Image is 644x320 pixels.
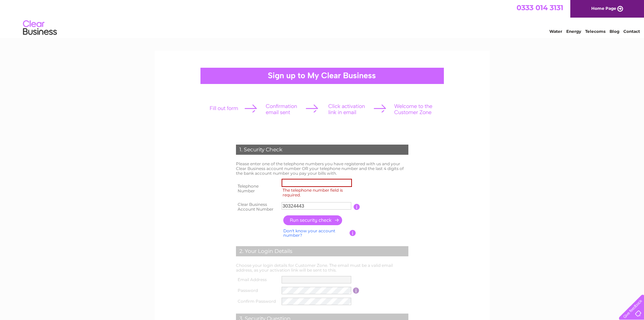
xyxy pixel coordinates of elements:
[234,261,410,274] td: Choose your login details for Customer Zone. The email must be a valid email address, as your act...
[354,204,360,210] input: Information
[23,18,57,38] img: logo.png
[234,200,280,214] th: Clear Business Account Number
[282,187,354,198] label: The telephone number field is required.
[236,145,408,155] div: 1. Security Check
[350,230,356,236] input: Information
[549,29,562,34] a: Water
[623,29,640,34] a: Contact
[610,29,619,34] a: Blog
[234,285,280,296] th: Password
[236,246,408,256] div: 2. Your Login Details
[234,177,280,200] th: Telephone Number
[163,4,482,33] div: Clear Business is a trading name of Verastar Limited (registered in [GEOGRAPHIC_DATA] No. 3667643...
[234,296,280,307] th: Confirm Password
[353,287,359,294] input: Information
[234,160,410,177] td: Please enter one of the telephone numbers you have registered with us and your Clear Business acc...
[566,29,581,34] a: Energy
[517,3,563,12] a: 0333 014 3131
[283,228,335,238] a: Don't know your account number?
[234,274,280,285] th: Email Address
[585,29,605,34] a: Telecoms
